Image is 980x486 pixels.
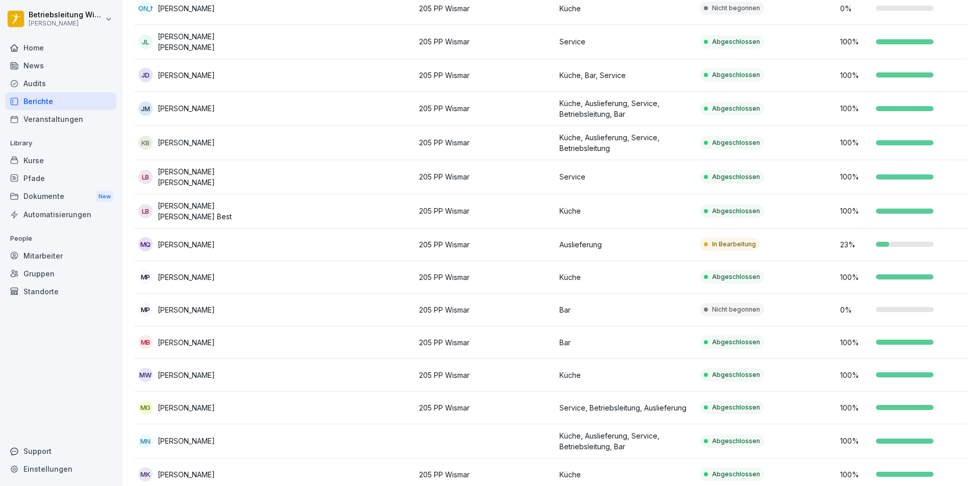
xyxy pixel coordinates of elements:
[138,368,153,382] div: MW
[712,207,760,216] p: Abgeschlossen
[5,460,116,478] a: Einstellungen
[840,171,871,182] p: 100 %
[5,39,116,57] a: Home
[138,237,153,251] div: MQ
[840,36,871,47] p: 100 %
[419,103,551,114] p: 205 PP Wismar
[138,1,153,15] div: [PERSON_NAME]
[559,132,692,154] p: Küche, Auslieferung, Service, Betriebsleitung
[138,434,153,448] div: MN
[5,57,116,74] a: News
[840,206,871,216] p: 100 %
[840,103,871,114] p: 100 %
[419,272,551,283] p: 205 PP Wismar
[419,206,551,216] p: 205 PP Wismar
[158,402,215,413] p: [PERSON_NAME]
[559,171,692,182] p: Service
[96,191,113,202] div: New
[712,470,760,479] p: Abgeschlossen
[559,206,692,216] p: Küche
[138,270,153,284] div: MP
[138,136,153,150] div: KB
[158,436,215,446] p: [PERSON_NAME]
[29,11,103,19] p: Betriebsleitung Wismar
[712,437,760,446] p: Abgeschlossen
[840,370,871,380] p: 100 %
[138,101,153,116] div: JM
[840,402,871,413] p: 100 %
[5,74,116,92] a: Audits
[5,442,116,460] div: Support
[158,70,215,81] p: [PERSON_NAME]
[840,469,871,480] p: 100 %
[559,370,692,380] p: Küche
[559,98,692,119] p: Küche, Auslieferung, Service, Betriebsleitung, Bar
[840,272,871,283] p: 100 %
[419,171,551,182] p: 205 PP Wismar
[138,170,153,184] div: LB
[840,137,871,148] p: 100 %
[138,335,153,349] div: MB
[840,70,871,81] p: 100 %
[5,247,116,265] a: Mitarbeiter
[840,3,871,14] p: 0 %
[419,370,551,380] p: 205 PP Wismar
[419,70,551,81] p: 205 PP Wismar
[158,304,215,315] p: [PERSON_NAME]
[559,272,692,283] p: Küche
[712,37,760,46] p: Abgeschlossen
[840,239,871,250] p: 23 %
[158,103,215,114] p: [PERSON_NAME]
[840,337,871,348] p: 100 %
[419,137,551,148] p: 205 PP Wismar
[5,135,116,151] p: Library
[5,92,116,110] a: Berichte
[5,283,116,300] a: Standorte
[5,187,116,206] a: DokumenteNew
[712,370,760,379] p: Abgeschlossen
[5,231,116,247] p: People
[712,403,760,412] p: Abgeschlossen
[712,104,760,113] p: Abgeschlossen
[5,206,116,223] a: Automatisierungen
[712,172,760,182] p: Abgeschlossen
[158,272,215,283] p: [PERSON_NAME]
[712,138,760,147] p: Abgeschlossen
[559,402,692,413] p: Service, Betriebsleitung, Auslieferung
[559,337,692,348] p: Bar
[419,304,551,315] p: 205 PP Wismar
[5,169,116,187] a: Pfade
[559,239,692,250] p: Auslieferung
[559,469,692,480] p: Küche
[419,239,551,250] p: 205 PP Wismar
[138,68,153,82] div: JD
[138,204,153,218] div: LB
[559,304,692,315] p: Bar
[158,370,215,380] p: [PERSON_NAME]
[158,200,271,222] p: [PERSON_NAME] [PERSON_NAME] Best
[559,430,692,452] p: Küche, Auslieferung, Service, Betriebsleitung, Bar
[840,304,871,315] p: 0 %
[712,4,760,13] p: Nicht begonnen
[158,137,215,148] p: [PERSON_NAME]
[138,302,153,317] div: MP
[29,20,103,27] p: [PERSON_NAME]
[712,272,760,282] p: Abgeschlossen
[419,3,551,14] p: 205 PP Wismar
[712,70,760,80] p: Abgeschlossen
[5,110,116,128] div: Veranstaltungen
[158,166,271,188] p: [PERSON_NAME] [PERSON_NAME]
[5,151,116,169] a: Kurse
[419,402,551,413] p: 205 PP Wismar
[712,240,756,249] p: In Bearbeitung
[5,265,116,283] a: Gruppen
[559,3,692,14] p: Küche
